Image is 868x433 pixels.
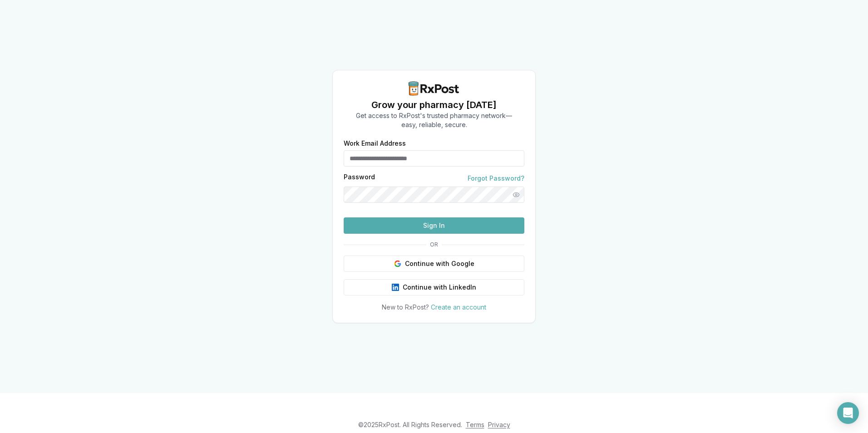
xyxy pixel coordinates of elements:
p: Get access to RxPost's trusted pharmacy network— easy, reliable, secure. [356,111,512,129]
button: Show password [508,187,524,203]
label: Password [344,174,375,183]
button: Continue with LinkedIn [344,279,524,295]
a: Create an account [431,303,486,311]
button: Continue with Google [344,256,524,272]
img: LinkedIn [392,284,399,291]
label: Work Email Address [344,140,524,147]
a: Privacy [488,421,510,428]
h1: Grow your pharmacy [DATE] [356,98,512,111]
a: Forgot Password? [468,174,524,183]
img: RxPost Logo [405,81,463,96]
button: Sign In [344,217,524,234]
div: Open Intercom Messenger [837,402,859,424]
img: Google [394,260,401,267]
span: New to RxPost? [382,303,429,311]
a: Terms [466,421,484,428]
span: OR [426,241,442,248]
